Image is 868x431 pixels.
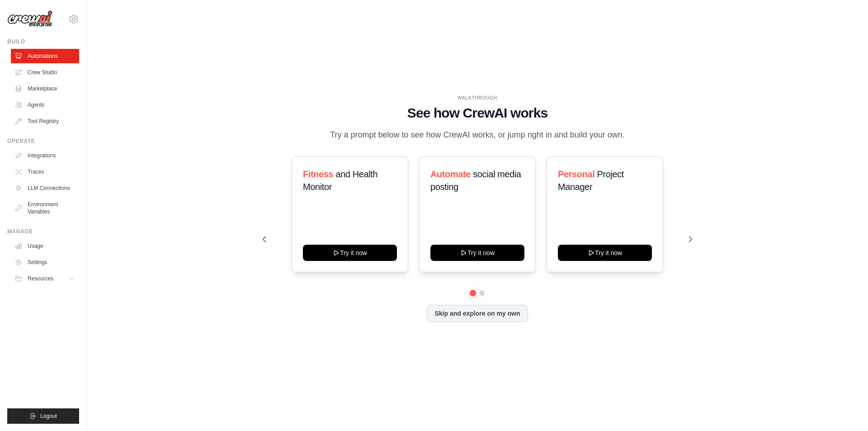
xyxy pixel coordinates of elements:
button: Logout [7,408,79,424]
button: Resources [11,271,79,286]
button: Try it now [430,245,524,261]
span: and Health Monitor [303,169,377,192]
a: Agents [11,98,79,112]
button: Try it now [558,245,652,261]
a: Marketplace [11,81,79,96]
button: Try it now [303,245,397,261]
span: Personal [558,169,594,179]
button: Skip and explore on my own [427,305,528,322]
a: Tool Registry [11,114,79,128]
span: social media posting [430,169,521,192]
a: Traces [11,165,79,179]
a: Settings [11,255,79,270]
h1: See how CrewAI works [263,105,692,121]
div: Manage [7,228,79,235]
img: Logo [7,10,52,28]
div: Operate [7,137,79,145]
span: Logout [40,412,57,420]
span: Resources [28,275,53,282]
div: Build [7,38,79,45]
a: Integrations [11,148,79,163]
span: Fitness [303,169,333,179]
p: Try a prompt below to see how CrewAI works, or jump right in and build your own. [325,128,629,142]
div: WALKTHROUGH [263,95,692,101]
a: Environment Variables [11,197,79,219]
a: Crew Studio [11,65,79,80]
a: Usage [11,239,79,253]
span: Automate [430,169,471,179]
a: LLM Connections [11,181,79,195]
span: Project Manager [558,169,624,192]
a: Automations [11,49,79,63]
